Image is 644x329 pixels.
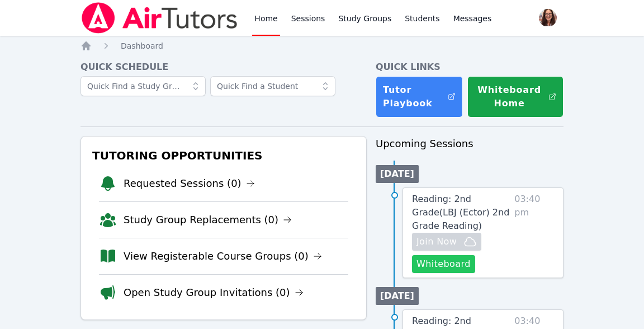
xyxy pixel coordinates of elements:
[412,233,481,251] button: Join Now
[210,76,335,96] input: Quick Find a Student
[121,40,163,51] a: Dashboard
[412,255,475,273] button: Whiteboard
[80,60,367,74] h4: Quick Schedule
[412,192,510,233] a: Reading: 2nd Grade(LBJ (Ector) 2nd Grade Reading)
[90,145,357,166] h3: Tutoring Opportunities
[80,76,206,96] input: Quick Find a Study Group
[412,194,509,231] span: Reading: 2nd Grade ( LBJ (Ector) 2nd Grade Reading )
[376,287,419,305] li: [DATE]
[124,176,255,191] a: Requested Sessions (0)
[453,13,492,24] span: Messages
[80,40,563,51] nav: Breadcrumb
[376,60,563,74] h4: Quick Links
[467,76,563,117] button: Whiteboard Home
[416,235,457,248] span: Join Now
[376,165,419,183] li: [DATE]
[514,192,554,273] span: 03:40 pm
[124,248,322,264] a: View Registerable Course Groups (0)
[124,212,292,228] a: Study Group Replacements (0)
[80,2,239,34] img: Air Tutors
[376,136,563,152] h3: Upcoming Sessions
[121,41,163,50] span: Dashboard
[124,285,304,300] a: Open Study Group Invitations (0)
[376,76,463,117] a: Tutor Playbook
